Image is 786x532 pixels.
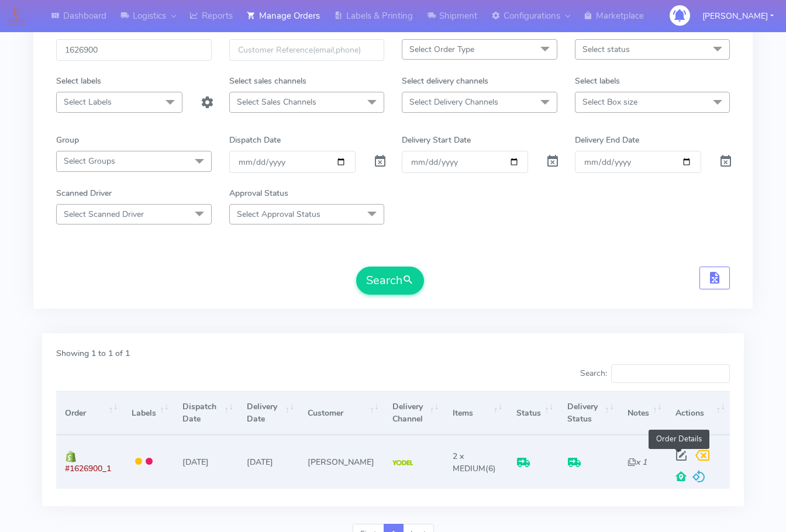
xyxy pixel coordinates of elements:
img: Yodel [392,460,413,466]
th: Delivery Date: activate to sort column ascending [238,391,299,435]
span: Select Approval Status [237,209,320,220]
td: [DATE] [174,435,238,488]
span: Select Sales Channels [237,96,316,108]
button: [PERSON_NAME] [694,4,782,28]
i: x 1 [628,457,647,468]
img: shopify.png [65,451,77,462]
input: Order Id [56,39,212,61]
button: Search [356,267,424,295]
label: Dispatch Date [229,134,281,146]
td: [DATE] [238,435,299,488]
th: Status: activate to sort column ascending [508,391,559,435]
span: 2 x MEDIUM [453,451,485,474]
label: Search: [580,364,730,383]
input: Search: [611,364,730,383]
th: Items: activate to sort column ascending [444,391,508,435]
th: Notes: activate to sort column ascending [619,391,667,435]
label: Scanned Driver [56,187,112,199]
label: Group [56,134,79,146]
span: Select Scanned Driver [64,209,144,220]
span: Select Labels [64,96,112,108]
label: Delivery End Date [575,134,639,146]
th: Order: activate to sort column ascending [56,391,122,435]
label: Approval Status [229,187,288,199]
span: Select Delivery Channels [409,96,498,108]
th: Labels: activate to sort column ascending [122,391,173,435]
label: Delivery Start Date [402,134,471,146]
input: Customer Reference(email,phone) [229,39,385,61]
th: Actions: activate to sort column ascending [667,391,730,435]
span: Select Order Type [409,44,474,55]
span: Select Box size [582,96,637,108]
span: #1626900_1 [65,463,111,474]
label: Select labels [56,75,101,87]
label: Select labels [575,75,620,87]
td: [PERSON_NAME] [299,435,383,488]
span: Select Groups [64,156,115,167]
span: (6) [453,451,496,474]
span: Select status [582,44,630,55]
th: Dispatch Date: activate to sort column ascending [174,391,238,435]
label: Showing 1 to 1 of 1 [56,347,130,360]
th: Delivery Status: activate to sort column ascending [559,391,619,435]
th: Customer: activate to sort column ascending [299,391,383,435]
th: Delivery Channel: activate to sort column ascending [384,391,444,435]
label: Select sales channels [229,75,306,87]
label: Select delivery channels [402,75,488,87]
